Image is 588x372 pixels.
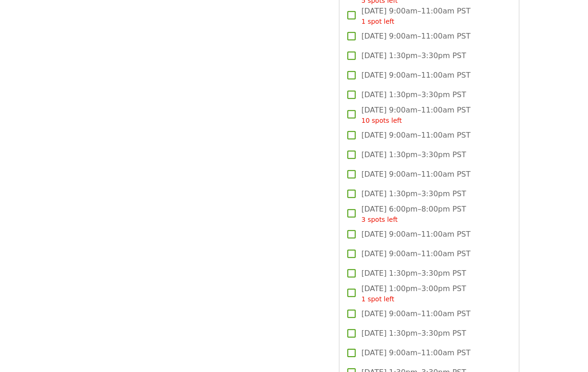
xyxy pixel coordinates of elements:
[361,188,466,199] span: [DATE] 1:30pm–3:30pm PST
[361,149,466,160] span: [DATE] 1:30pm–3:30pm PST
[361,248,470,259] span: [DATE] 9:00am–11:00am PST
[361,268,466,279] span: [DATE] 1:30pm–3:30pm PST
[361,216,397,223] span: 3 spots left
[361,89,466,100] span: [DATE] 1:30pm–3:30pm PST
[361,6,470,27] span: [DATE] 9:00am–11:00am PST
[361,295,394,303] span: 1 spot left
[361,328,466,339] span: [DATE] 1:30pm–3:30pm PST
[361,50,466,61] span: [DATE] 1:30pm–3:30pm PST
[361,130,470,141] span: [DATE] 9:00am–11:00am PST
[361,117,402,124] span: 10 spots left
[361,105,470,126] span: [DATE] 9:00am–11:00am PST
[361,18,394,25] span: 1 spot left
[361,31,470,42] span: [DATE] 9:00am–11:00am PST
[361,169,470,180] span: [DATE] 9:00am–11:00am PST
[361,70,470,81] span: [DATE] 9:00am–11:00am PST
[361,347,470,359] span: [DATE] 9:00am–11:00am PST
[361,204,466,225] span: [DATE] 6:00pm–8:00pm PST
[361,229,470,240] span: [DATE] 9:00am–11:00am PST
[361,308,470,319] span: [DATE] 9:00am–11:00am PST
[361,283,466,304] span: [DATE] 1:00pm–3:00pm PST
